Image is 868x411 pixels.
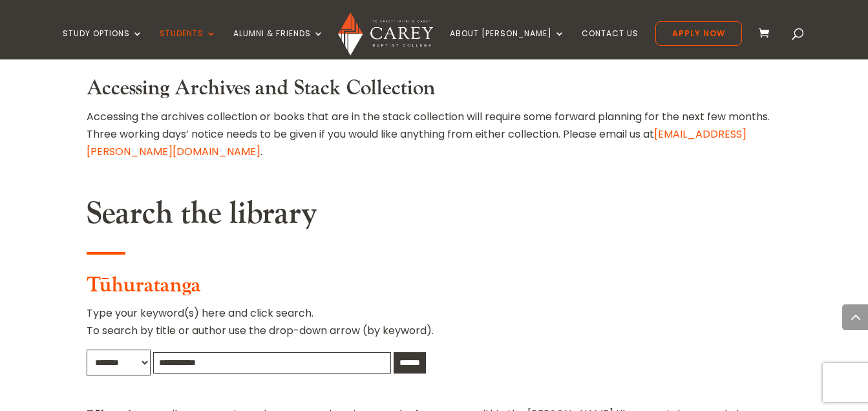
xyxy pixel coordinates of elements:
a: Contact Us [582,29,639,59]
a: About [PERSON_NAME] [450,29,565,59]
a: Study Options [63,29,143,59]
img: Carey Baptist College [338,12,433,56]
a: Alumni & Friends [233,29,324,59]
h3: Tūhuratanga [87,273,781,304]
p: Type your keyword(s) here and click search. To search by title or author use the drop-down arrow ... [87,304,781,350]
a: Apply Now [655,21,742,46]
h3: Accessing Archives and Stack Collection [87,76,781,107]
a: Students [160,29,217,59]
h2: Search the library [87,195,781,239]
p: Accessing the archives collection or books that are in the stack collection will require some for... [87,108,781,161]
